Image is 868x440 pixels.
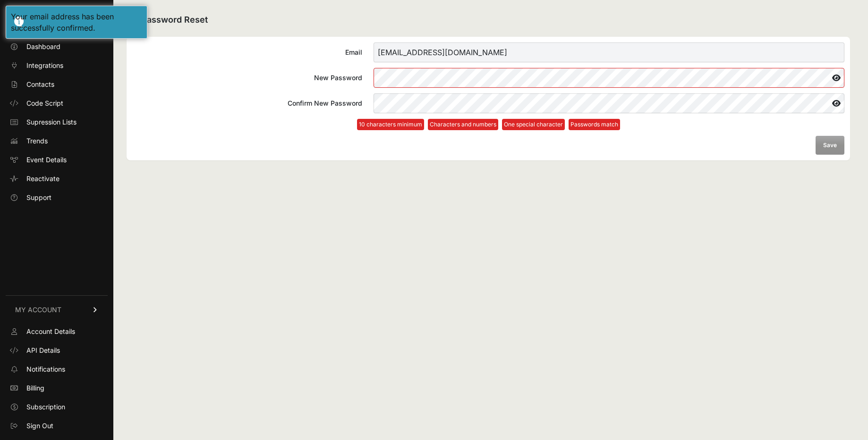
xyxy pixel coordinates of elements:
span: Dashboard [26,42,60,51]
a: Notifications [6,362,108,377]
span: Contacts [26,80,54,89]
span: Sign Out [26,421,53,431]
a: API Details [6,343,108,358]
span: Account Details [26,327,75,336]
li: Passwords match [569,119,620,130]
a: Trends [6,133,108,149]
h2: Password Reset [127,13,850,27]
a: Code Script [6,96,108,111]
a: Dashboard [6,39,108,54]
li: Characters and numbers [428,119,498,130]
span: MY ACCOUNT [15,305,61,315]
a: Sign Out [6,418,108,433]
div: Email [132,48,362,57]
input: Email [374,42,844,62]
a: Event Details [6,152,108,167]
input: Confirm New Password [374,93,844,113]
li: 10 characters minimum [357,119,424,130]
a: Account Details [6,324,108,339]
a: Support [6,190,108,205]
span: Trends [26,136,48,146]
span: Notifications [26,365,65,374]
a: Billing [6,381,108,396]
div: Your email address has been successfully confirmed. [11,11,142,33]
span: Reactivate [26,174,60,183]
a: Integrations [6,58,108,73]
a: MY ACCOUNT [6,295,108,324]
span: Supression Lists [26,117,77,127]
span: Support [26,193,51,202]
span: Billing [26,383,44,393]
span: Code Script [26,99,63,108]
div: Confirm New Password [132,99,362,108]
input: New Password [374,68,844,88]
a: Contacts [6,77,108,92]
li: One special character [502,119,565,130]
a: Subscription [6,399,108,415]
a: Supression Lists [6,115,108,130]
span: Integrations [26,61,63,70]
div: New Password [132,73,362,83]
span: Event Details [26,155,67,165]
span: Subscription [26,402,65,412]
span: API Details [26,346,60,355]
a: Reactivate [6,171,108,186]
